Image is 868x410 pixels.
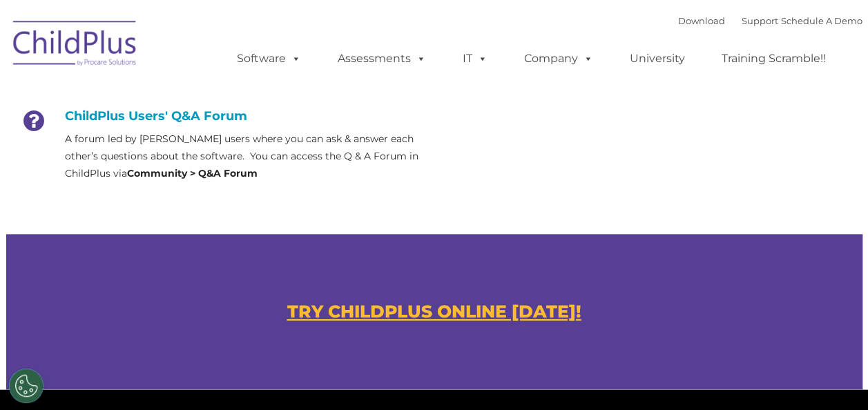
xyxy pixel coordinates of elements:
[9,369,44,403] button: Cookies Settings
[65,130,424,182] p: A forum led by [PERSON_NAME] users where you can ask & answer each other’s questions about the so...
[678,15,725,26] a: Download
[17,108,424,124] h4: ChildPlus Users' Q&A Forum
[642,261,868,410] iframe: Chat Widget
[742,15,778,26] a: Support
[781,15,862,26] a: Schedule A Demo
[616,45,699,72] a: University
[6,11,144,80] img: ChildPlus by Procare Solutions
[678,15,862,26] font: |
[708,45,840,72] a: Training Scramble!!
[223,45,315,72] a: Software
[324,45,440,72] a: Assessments
[449,45,501,72] a: IT
[287,301,581,322] a: TRY CHILDPLUS ONLINE [DATE]!
[510,45,607,72] a: Company
[127,167,258,179] strong: Community > Q&A Forum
